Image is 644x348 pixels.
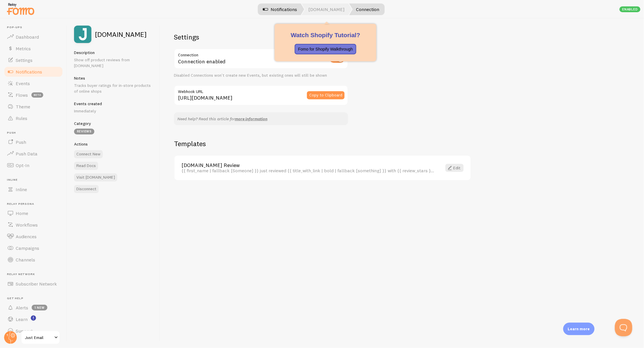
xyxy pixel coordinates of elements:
[282,31,369,39] h2: Watch Shopify Tutorial?
[174,49,348,70] div: Connection enabled
[181,168,435,173] div: {{ first_name | fallback [Someone] }} just reviewed {{ title_with_link | bold | fallback [somethi...
[16,328,33,334] span: Support
[3,54,63,66] a: Settings
[174,139,471,148] h2: Templates
[3,101,63,112] a: Theme
[7,272,63,276] span: Relay Network
[16,222,38,228] span: Workflows
[3,136,63,148] a: Push
[3,112,63,124] a: Rules
[16,316,28,322] span: Learn
[74,108,153,114] p: Immediately
[181,163,435,168] a: [DOMAIN_NAME] Review
[31,315,36,321] svg: <p>Watch New Feature Tutorials!</p>
[74,129,94,134] div: Reviews
[3,207,63,219] a: Home
[174,85,348,95] label: Webhook URL
[74,141,153,147] h5: Actions
[174,33,348,42] h2: Settings
[7,297,63,300] span: Get Help
[16,186,27,192] span: Inline
[16,257,35,263] span: Channels
[3,302,63,313] a: Alerts 1 new
[3,78,63,89] a: Events
[74,82,153,94] p: Tracks buyer ratings for in-store products of online shops
[174,73,348,78] div: Disabled Connections won't create new Events, but existing ones will still be shown
[568,326,590,332] p: Learn more
[3,89,63,101] a: Flows beta
[74,185,99,193] button: Disconnect
[3,254,63,266] a: Channels
[295,44,357,54] button: Fomo for Shopify Walkthrough
[74,50,153,55] h5: Description
[16,34,39,40] span: Dashboard
[74,162,98,170] a: Read Docs
[16,92,28,98] span: Flows
[307,91,345,99] button: Copy to Clipboard
[3,278,63,290] a: Subscriber Network
[74,57,153,69] p: Show off product reviews from [DOMAIN_NAME]
[3,148,63,159] a: Push Data
[16,80,30,86] span: Events
[16,104,30,110] span: Theme
[16,69,42,75] span: Notifications
[16,115,27,121] span: Rules
[3,43,63,54] a: Metrics
[3,313,63,325] a: Learn
[31,92,43,98] span: beta
[3,184,63,195] a: Inline
[16,245,39,251] span: Campaigns
[7,178,63,182] span: Inline
[235,116,267,121] a: more information
[74,76,153,81] h5: Notes
[16,139,26,145] span: Push
[74,150,103,158] button: Connect New
[16,305,28,311] span: Alerts
[32,305,47,311] span: 1 new
[7,26,63,29] span: Pop-ups
[298,46,353,52] p: Fomo for Shopify Walkthrough
[6,1,35,16] img: fomo-relay-logo-orange.svg
[16,57,33,63] span: Settings
[16,234,37,239] span: Audiences
[3,242,63,254] a: Campaigns
[95,31,147,38] h2: [DOMAIN_NAME]
[16,210,28,216] span: Home
[177,116,345,122] p: Need help? Read this article for
[74,173,117,182] a: Visit [DOMAIN_NAME]
[7,131,63,135] span: Push
[3,219,63,231] a: Workflows
[74,121,153,126] h5: Category
[16,46,31,51] span: Metrics
[615,319,632,336] iframe: Help Scout Beacon - Open
[3,159,63,171] a: Opt-In
[16,281,57,287] span: Subscriber Network
[74,26,91,43] img: fomo_icons_judgeme.svg
[21,331,60,345] a: Just Email
[25,334,53,341] span: Just Email
[3,231,63,242] a: Audiences
[7,202,63,206] span: Relay Persona
[445,164,464,172] a: Edit
[3,325,63,337] a: Support
[563,323,595,335] div: Learn more
[16,162,29,168] span: Opt-In
[3,66,63,78] a: Notifications
[74,101,153,106] h5: Events created
[16,151,37,157] span: Push Data
[3,31,63,43] a: Dashboard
